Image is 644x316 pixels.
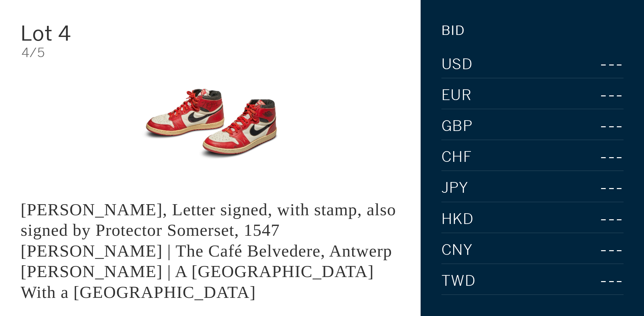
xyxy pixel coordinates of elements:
div: --- [566,271,624,291]
img: King Edward VI, Letter signed, with stamp, also signed by Protector Somerset, 1547 LOUIS VAN ENGE... [129,70,292,178]
div: --- [583,116,624,136]
span: CNY [441,243,473,258]
div: 4/5 [21,46,400,59]
div: Bid [441,24,465,37]
div: Lot 4 [20,23,147,44]
div: --- [582,147,624,167]
div: --- [573,209,624,229]
span: CHF [441,150,472,165]
div: --- [576,240,624,260]
div: --- [584,85,624,105]
div: --- [558,178,624,198]
div: --- [559,54,624,75]
span: HKD [441,212,474,227]
span: GBP [441,119,473,134]
span: USD [441,57,473,72]
span: TWD [441,274,476,288]
span: JPY [441,181,469,195]
div: [PERSON_NAME], Letter signed, with stamp, also signed by Protector Somerset, 1547 [PERSON_NAME] |... [20,200,396,302]
span: EUR [441,88,472,103]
